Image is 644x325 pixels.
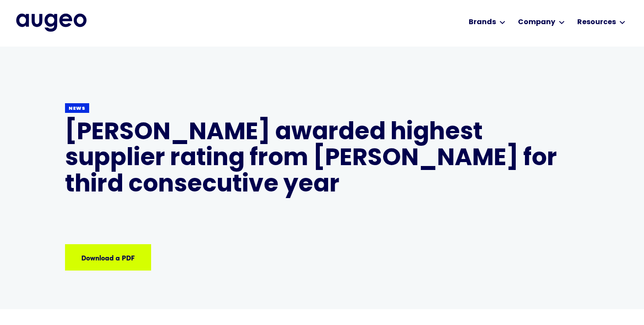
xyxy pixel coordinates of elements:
[16,14,87,31] img: Augeo's full logo in midnight blue.
[69,105,86,112] div: News
[577,17,616,28] div: Resources
[16,14,87,31] a: home
[65,120,579,199] h1: [PERSON_NAME] awarded highest supplier rating from [PERSON_NAME] for third consecutive year
[65,244,151,271] a: Download a PDF
[469,17,496,28] div: Brands
[518,17,555,28] div: Company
